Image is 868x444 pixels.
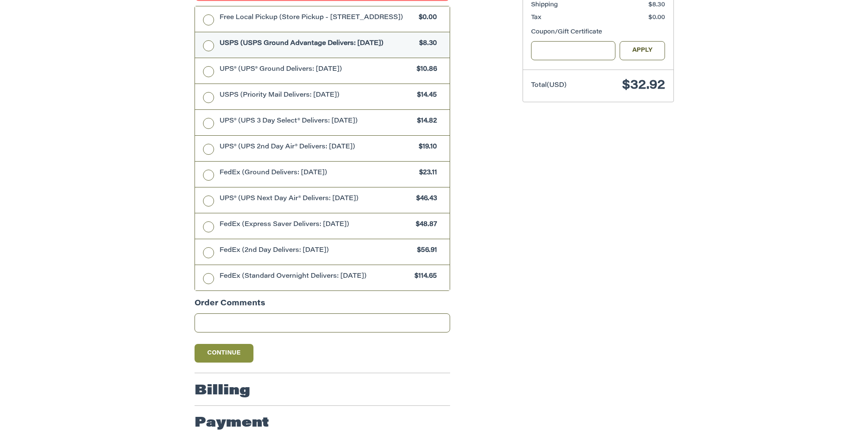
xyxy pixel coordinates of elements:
span: $48.87 [412,220,437,230]
span: FedEx (Standard Overnight Delivers: [DATE]) [220,272,411,282]
span: $32.92 [622,79,665,92]
span: $8.30 [648,2,665,8]
span: $23.11 [415,168,437,178]
div: Coupon/Gift Certificate [531,28,665,37]
span: $0.00 [648,15,665,21]
span: FedEx (Express Saver Delivers: [DATE]) [220,220,412,230]
span: $19.10 [415,142,437,152]
input: Gift Certificate or Coupon Code [531,41,615,60]
span: Tax [531,15,541,21]
span: $10.86 [413,65,437,75]
span: $14.45 [413,91,437,101]
span: $114.65 [411,272,437,282]
span: UPS® (UPS 2nd Day Air® Delivers: [DATE]) [220,142,415,152]
span: FedEx (2nd Day Delivers: [DATE]) [220,246,413,256]
span: $56.91 [413,246,437,256]
span: UPS® (UPS Next Day Air® Delivers: [DATE]) [220,194,412,204]
span: USPS (USPS Ground Advantage Delivers: [DATE]) [220,39,415,49]
span: UPS® (UPS® Ground Delivers: [DATE]) [220,65,413,75]
span: $8.30 [415,39,437,49]
span: $14.82 [413,117,437,126]
span: $46.43 [412,194,437,204]
button: Continue [195,344,254,363]
h2: Billing [195,383,250,399]
span: Total (USD) [531,82,567,89]
span: Shipping [531,2,558,8]
span: Free Local Pickup (Store Pickup - [STREET_ADDRESS]) [220,13,415,23]
legend: Order Comments [195,298,265,314]
span: UPS® (UPS 3 Day Select® Delivers: [DATE]) [220,117,413,126]
span: FedEx (Ground Delivers: [DATE]) [220,168,415,178]
span: $0.00 [415,13,437,23]
button: Apply [620,41,665,60]
span: USPS (Priority Mail Delivers: [DATE]) [220,91,413,101]
h2: Payment [195,415,269,432]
